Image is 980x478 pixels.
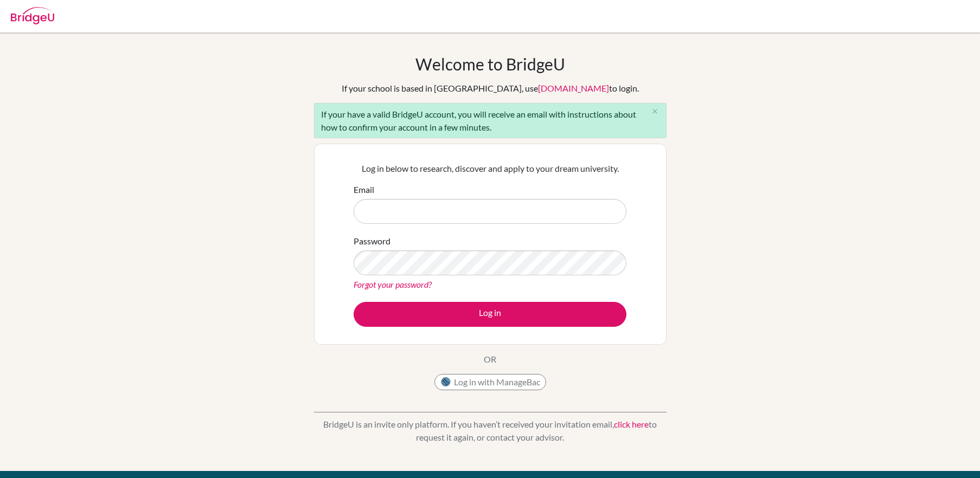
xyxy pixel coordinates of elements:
p: OR [484,353,496,366]
div: If your have a valid BridgeU account, you will receive an email with instructions about how to co... [314,103,667,138]
p: Log in below to research, discover and apply to your dream university. [354,162,626,175]
button: Close [644,104,666,120]
a: Forgot your password? [354,279,432,289]
a: click here [614,419,649,429]
label: Email [354,183,374,196]
button: Log in [354,302,626,327]
a: [DOMAIN_NAME] [538,83,609,93]
i: close [651,107,659,115]
img: Bridge-U [11,7,54,24]
label: Password [354,235,390,248]
p: BridgeU is an invite only platform. If you haven’t received your invitation email, to request it ... [314,418,667,444]
h1: Welcome to BridgeU [415,54,565,74]
div: If your school is based in [GEOGRAPHIC_DATA], use to login. [342,82,639,95]
button: Log in with ManageBac [434,374,546,390]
